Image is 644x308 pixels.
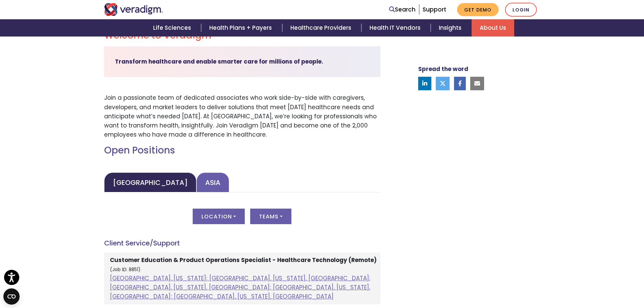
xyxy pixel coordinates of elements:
a: Support [423,5,446,14]
a: About Us [472,19,514,37]
a: Get Demo [457,3,499,16]
p: Join a passionate team of dedicated associates who work side-by-side with caregivers, developers,... [104,93,380,139]
button: Open CMP widget [3,288,20,305]
a: Life Sciences [145,19,201,37]
a: [GEOGRAPHIC_DATA], [US_STATE]; [GEOGRAPHIC_DATA], [US_STATE], [GEOGRAPHIC_DATA]; [GEOGRAPHIC_DATA... [110,274,371,301]
a: Health IT Vendors [361,19,431,37]
a: Health Plans + Payers [201,19,282,37]
strong: Customer Education & Product Operations Specialist - Healthcare Technology (Remote) [110,256,377,264]
h2: Welcome to Veradigm [104,30,380,41]
a: [GEOGRAPHIC_DATA] [104,172,196,192]
button: Location [193,209,245,224]
a: Search [389,5,415,14]
a: Asia [196,172,229,192]
strong: Transform healthcare and enable smarter care for millions of people. [115,57,323,66]
h4: Client Service/Support [104,239,380,247]
a: Insights [431,19,472,37]
button: Teams [250,209,291,224]
small: (Job ID: 8851) [110,266,141,273]
img: Veradigm logo [104,3,163,16]
strong: Spread the word [418,65,468,73]
a: Healthcare Providers [282,19,361,37]
h2: Open Positions [104,145,380,156]
a: Login [505,3,537,17]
